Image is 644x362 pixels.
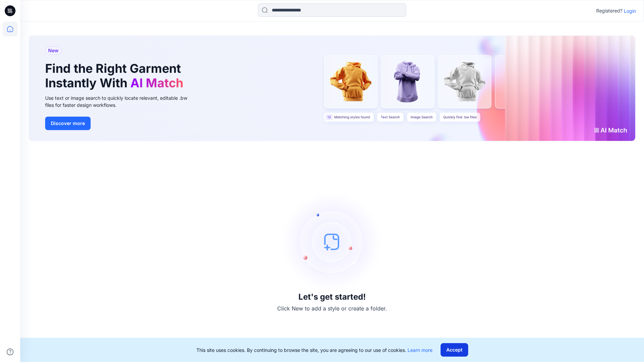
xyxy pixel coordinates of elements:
[277,304,387,312] p: Click New to add a style or create a folder.
[624,7,636,14] p: Login
[196,346,432,354] p: This site uses cookies. By continuing to browse the site, you are agreeing to our use of cookies.
[596,7,622,15] p: Registered?
[45,61,187,90] h1: Find the Right Garment Instantly With
[45,94,197,109] div: Use text or image search to quickly locate relevant, editable .bw files for faster design workflows.
[130,76,183,90] span: AI Match
[45,117,91,130] button: Discover more
[282,191,383,292] img: empty-state-image.svg
[298,292,366,302] h3: Let's get started!
[441,343,468,357] button: Accept
[48,47,59,55] span: New
[408,347,432,353] a: Learn more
